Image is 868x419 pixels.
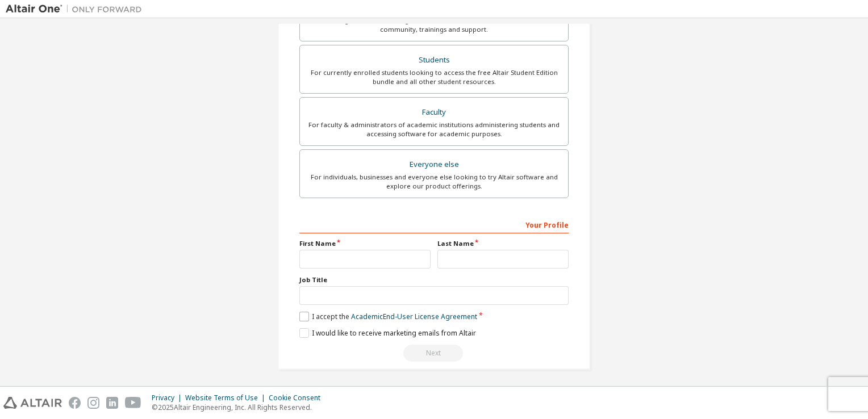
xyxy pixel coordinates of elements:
div: Cookie Consent [269,393,327,403]
img: altair_logo.svg [3,397,62,409]
label: Job Title [299,275,569,284]
label: I would like to receive marketing emails from Altair [299,328,476,338]
div: Website Terms of Use [185,393,269,403]
div: Your Profile [299,215,569,233]
div: Faculty [307,104,561,120]
p: © 2025 Altair Engineering, Inc. All Rights Reserved. [152,403,327,412]
div: Privacy [152,393,185,403]
img: youtube.svg [125,397,141,409]
img: instagram.svg [87,397,99,409]
img: Altair One [6,3,148,15]
div: For faculty & administrators of academic institutions administering students and accessing softwa... [307,120,561,139]
div: For existing customers looking to access software downloads, HPC resources, community, trainings ... [307,16,561,34]
div: Everyone else [307,157,561,173]
div: Students [307,52,561,68]
label: Last Name [437,239,569,248]
label: I accept the [299,312,477,321]
div: For currently enrolled students looking to access the free Altair Student Edition bundle and all ... [307,68,561,86]
img: linkedin.svg [106,397,118,409]
a: Academic End-User License Agreement [351,312,477,321]
img: facebook.svg [69,397,81,409]
label: First Name [299,239,431,248]
div: For individuals, businesses and everyone else looking to try Altair software and explore our prod... [307,173,561,191]
div: Read and acccept EULA to continue [299,345,569,362]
